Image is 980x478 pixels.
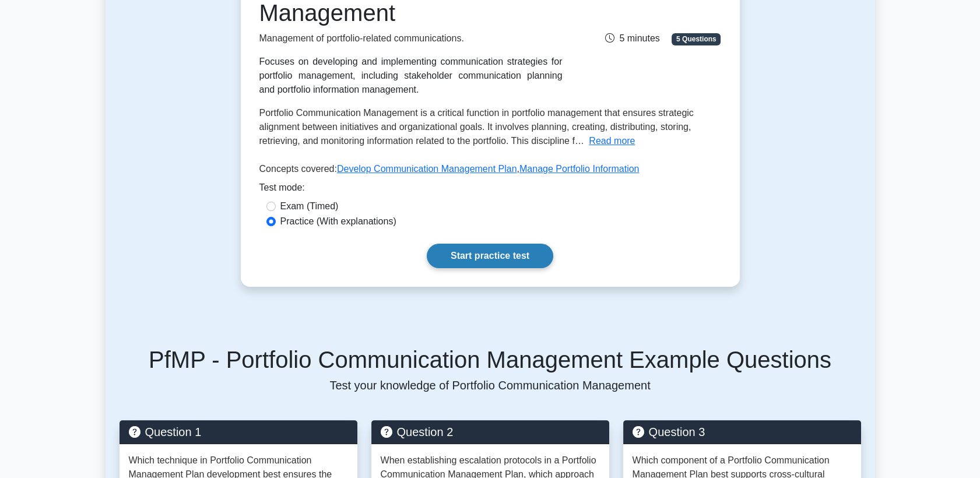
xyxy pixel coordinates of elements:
[427,244,553,268] a: Start practice test
[280,199,339,213] label: Exam (Timed)
[120,346,861,374] h5: PfMP - Portfolio Communication Management Example Questions
[259,31,563,45] p: Management of portfolio-related communications.
[633,425,852,439] h5: Question 3
[259,181,721,199] div: Test mode:
[589,134,635,148] button: Read more
[337,164,517,174] a: Develop Communication Management Plan
[605,33,659,43] span: 5 minutes
[120,378,861,392] p: Test your knowledge of Portfolio Communication Management
[259,108,694,146] span: Portfolio Communication Management is a critical function in portfolio management that ensures st...
[381,425,600,439] h5: Question 2
[519,164,639,174] a: Manage Portfolio Information
[259,162,721,181] p: Concepts covered: ,
[259,55,563,97] div: Focuses on developing and implementing communication strategies for portfolio management, includi...
[129,425,348,439] h5: Question 1
[280,215,396,229] label: Practice (With explanations)
[672,33,721,45] span: 5 Questions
